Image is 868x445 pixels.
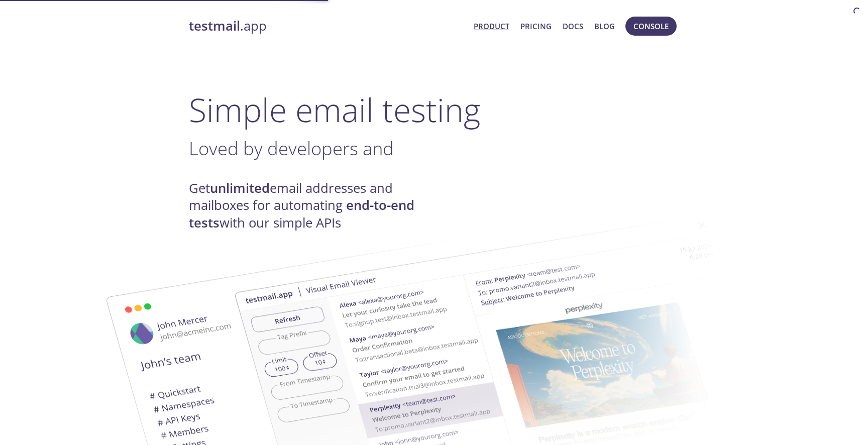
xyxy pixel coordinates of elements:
span: Console [633,20,669,33]
strong: end-to-end tests [189,196,414,231]
span: Loved by developers and [189,136,394,161]
strong: unlimited [210,179,270,197]
a: Pricing [520,20,552,33]
a: Product [474,20,509,33]
a: Docs [563,20,583,33]
h4: Get email addresses and mailboxes for automating with our simple APIs [189,180,434,232]
a: testmail.app [189,18,466,35]
button: Console [625,17,677,36]
h1: Simple email testing [189,90,679,129]
a: Blog [594,20,615,33]
strong: testmail [189,17,240,35]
